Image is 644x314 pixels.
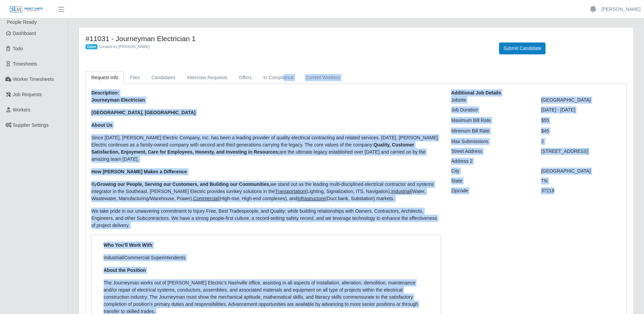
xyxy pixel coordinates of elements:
p: By we stand out as the leading multi-disciplined electrical contractor and systems integrator in ... [91,181,441,202]
div: Address 2 [446,158,536,165]
div: Street Address [446,148,536,155]
div: Max Submissions [446,138,536,145]
div: [DATE] - [DATE] [536,106,626,114]
span: Workers [13,107,31,112]
u: Commercial [193,196,219,201]
a: [PERSON_NAME] [602,6,641,13]
a: Interview Requests [181,71,233,84]
span: Created by [PERSON_NAME] [99,45,150,49]
span: Todo [13,46,23,51]
div: 2 [536,138,626,145]
span: People Ready [7,19,37,25]
span: Timesheets [13,61,37,67]
img: SLM Logo [10,6,43,13]
span: Job Requests [13,92,42,97]
strong: Growing our People, Serving our Customers, and Building our Communities, [97,181,270,187]
span: Worker Timesheets [13,76,54,82]
div: City [446,168,536,175]
strong: About the Position [104,267,146,273]
div: 37218 [536,187,626,194]
span: Supplier Settings [13,122,49,128]
b: Description: [91,90,119,95]
u: Transportation [275,189,306,194]
strong: Quality, Customer Satisfaction, Enjoyment, Care for Employees, Honesty, and Investing in Resources; [91,142,414,155]
div: [STREET_ADDRESS] [536,148,626,155]
div: $55 [536,117,626,124]
a: In Compliance [258,71,300,84]
a: Current Workers [299,71,346,84]
div: [GEOGRAPHIC_DATA] [536,97,626,104]
a: Candidates [146,71,181,84]
div: Minimum Bill Rate [446,127,536,135]
strong: Who You’ll Work With [104,242,152,248]
a: Request Info [86,71,124,84]
div: [GEOGRAPHIC_DATA] [536,168,626,175]
strong: [GEOGRAPHIC_DATA], [GEOGRAPHIC_DATA] [91,110,196,115]
strong: Journeyman Electrician [91,97,145,103]
u: Industrial [391,189,410,194]
a: Files [124,71,146,84]
strong: How [PERSON_NAME] Makes a Difference [91,169,187,174]
div: TN [536,177,626,185]
button: Submit Candidate [499,42,546,54]
h4: #11031 - Journeyman Electrician 1 [86,34,489,43]
p: Since [DATE], [PERSON_NAME] Electric Company, Inc. has been a leading provider of quality electri... [91,134,441,163]
span: Dashboard [13,31,36,36]
div: Jobsite [446,97,536,104]
a: Offers [233,71,258,84]
div: Job Duration [446,106,536,114]
div: Zipcode [446,187,536,194]
strong: About Us [91,122,112,128]
div: State [446,177,536,185]
p: Industrial/Commercial Superintendents [104,254,429,261]
div: $45 [536,127,626,135]
u: Infrastructure [297,196,325,201]
div: Maximum Bill Rate [446,117,536,124]
b: Additional Job Details [451,90,501,95]
span: Open [86,44,97,50]
p: We take pride in our unwavering commitment to Injury Free, Best Tradespeople, and Quality; while ... [91,208,441,229]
